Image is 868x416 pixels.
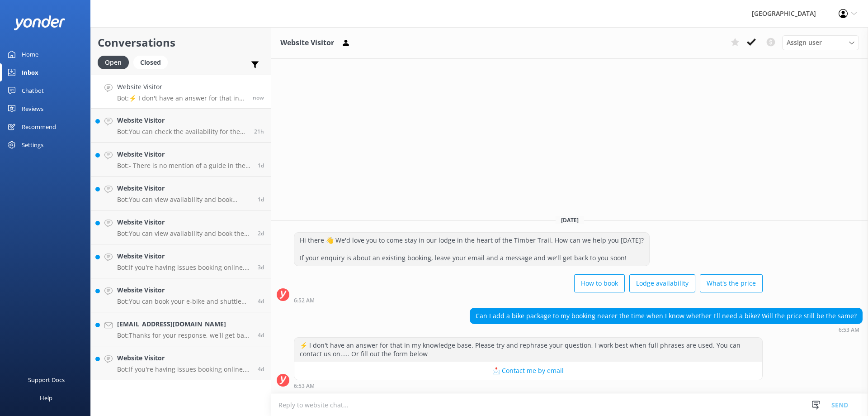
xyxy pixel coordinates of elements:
div: Inbox [22,63,38,81]
h4: Website Visitor [117,115,247,125]
a: Website VisitorBot:If you're having issues booking online, please contact the team on [PHONE_NUMB... [91,244,271,278]
div: Assign User [782,35,859,50]
div: Oct 02 2025 06:53am (UTC +13:00) Pacific/Auckland [294,383,763,389]
a: Website VisitorBot:You can view availability and book accommodation at the [GEOGRAPHIC_DATA] onli... [91,177,271,210]
a: Website VisitorBot:You can check the availability for the One Night Package online at [URL][DOMAI... [91,109,271,143]
div: Reviews [22,100,43,118]
a: Website VisitorBot:⚡ I don't have an answer for that in my knowledge base. Please try and rephras... [91,75,271,109]
p: Bot: Thanks for your response, we'll get back to you as soon as we can during opening hours. [117,331,251,339]
a: [EMAIL_ADDRESS][DOMAIN_NAME]Bot:Thanks for your response, we'll get back to you as soon as we can... [91,312,271,346]
div: Help [40,389,52,407]
h4: Website Visitor [117,251,251,261]
p: Bot: You can book your e-bike and shuttle for the Timber Trail online at [URL][DOMAIN_NAME]. Simp... [117,297,251,306]
span: Sep 27 2025 08:27am (UTC +13:00) Pacific/Auckland [258,331,264,339]
a: Website VisitorBot:- There is no mention of a guide in the knowledge base. - For the One Night Pa... [91,143,271,177]
span: [DATE] [556,216,584,224]
div: Chatbot [22,81,44,100]
span: Oct 01 2025 02:54am (UTC +13:00) Pacific/Auckland [258,162,264,169]
span: Oct 01 2025 09:52am (UTC +13:00) Pacific/Auckland [254,128,264,135]
h4: Website Visitor [117,353,251,363]
a: Website VisitorBot:If you're having issues booking online, please contact the team on [PHONE_NUMB... [91,346,271,380]
div: Settings [22,136,43,154]
div: Hi there 👋 We'd love you to come stay in our lodge in the heart of the Timber Trail. How can we h... [294,233,649,266]
span: Sep 30 2025 10:12am (UTC +13:00) Pacific/Auckland [258,196,264,203]
span: Sep 27 2025 11:47am (UTC +13:00) Pacific/Auckland [258,297,264,305]
img: yonder-white-logo.png [14,15,66,30]
span: Sep 29 2025 12:43am (UTC +13:00) Pacific/Auckland [258,263,264,271]
button: What's the price [700,274,763,292]
p: Bot: ⚡ I don't have an answer for that in my knowledge base. Please try and rephrase your questio... [117,94,246,102]
div: Oct 02 2025 06:53am (UTC +13:00) Pacific/Auckland [470,326,863,333]
p: Bot: You can view availability and book accommodation at the [GEOGRAPHIC_DATA] online at [URL][DO... [117,196,251,204]
div: Support Docs [28,371,65,389]
h4: [EMAIL_ADDRESS][DOMAIN_NAME] [117,319,251,329]
span: Sep 29 2025 07:16pm (UTC +13:00) Pacific/Auckland [258,230,264,237]
div: Home [22,45,38,63]
button: How to book [574,274,625,292]
a: Closed [133,57,172,67]
div: Closed [133,56,168,69]
div: Can I add a bike package to my booking nearer the time when I know whether I'll need a bike? Will... [470,308,862,324]
h2: Conversations [98,34,264,51]
h4: Website Visitor [117,183,251,193]
span: Oct 02 2025 06:53am (UTC +13:00) Pacific/Auckland [253,94,264,101]
h4: Website Visitor [117,217,251,227]
div: Oct 02 2025 06:52am (UTC +13:00) Pacific/Auckland [294,297,763,303]
span: Sep 27 2025 07:27am (UTC +13:00) Pacific/Auckland [258,365,264,373]
a: Website VisitorBot:You can book your e-bike and shuttle for the Timber Trail online at [URL][DOMA... [91,278,271,312]
h4: Website Visitor [117,82,246,92]
p: Bot: You can check the availability for the One Night Package online at [URL][DOMAIN_NAME]. This ... [117,128,247,136]
button: Lodge availability [629,274,695,292]
span: Assign user [787,38,822,48]
button: 📩 Contact me by email [294,362,762,380]
h4: Website Visitor [117,149,251,159]
a: Website VisitorBot:You can view availability and book the Timber Trail Lodge online at [URL][DOMA... [91,210,271,244]
strong: 6:53 AM [294,383,315,389]
div: ⚡ I don't have an answer for that in my knowledge base. Please try and rephrase your question, I ... [294,338,762,362]
strong: 6:53 AM [839,327,859,333]
a: Open [98,57,133,67]
strong: 6:52 AM [294,298,315,303]
p: Bot: - There is no mention of a guide in the knowledge base. - For the One Night Package, guests ... [117,162,251,170]
p: Bot: If you're having issues booking online, please contact the team on [PHONE_NUMBER] or email [... [117,365,251,373]
p: Bot: You can view availability and book the Timber Trail Lodge online at [URL][DOMAIN_NAME]. Pric... [117,230,251,238]
p: Bot: If you're having issues booking online, please contact the team on [PHONE_NUMBER] or email [... [117,263,251,272]
div: Recommend [22,118,56,136]
div: Open [98,56,129,69]
h3: Website Visitor [280,37,334,49]
h4: Website Visitor [117,285,251,295]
